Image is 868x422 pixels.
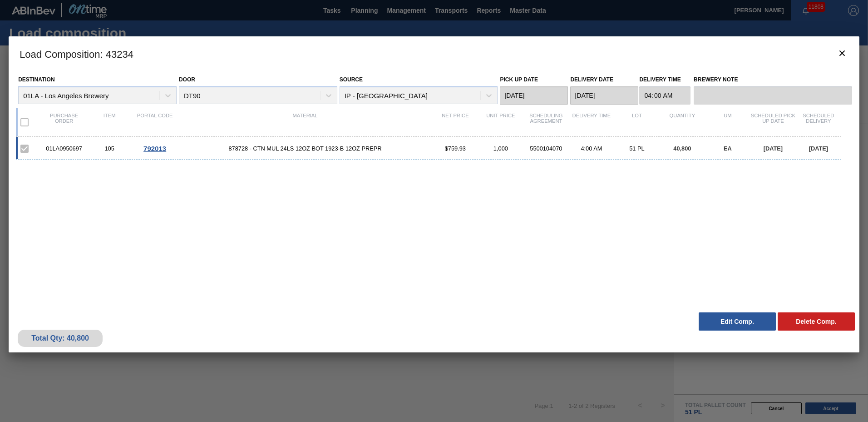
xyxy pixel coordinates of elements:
[132,145,178,152] div: Go to Order
[724,145,732,152] span: EA
[523,113,569,132] div: Scheduling Agreement
[478,113,523,132] div: Unit Price
[705,113,750,132] div: UM
[132,113,178,132] div: Portal code
[340,76,363,83] label: Source
[809,145,828,152] span: [DATE]
[778,312,855,331] button: Delete Comp.
[41,145,87,152] div: 01LA0950697
[569,145,614,152] div: 4:00 AM
[614,145,660,152] div: 51 PL
[178,145,433,152] span: 878728 - CTN MUL 24LS 12OZ BOT 1923-B 12OZ PREPR
[18,76,54,83] label: Destination
[179,76,195,83] label: Door
[639,73,690,86] label: Delivery Time
[25,334,96,342] div: Total Qty: 40,800
[764,145,783,152] span: [DATE]
[750,113,796,132] div: Scheduled Pick up Date
[178,113,433,132] div: Material
[660,113,705,132] div: Quantity
[673,145,691,152] span: 40,800
[694,73,852,86] label: Brewery Note
[143,145,166,152] span: 792013
[500,76,538,83] label: Pick up Date
[614,113,660,132] div: Lot
[699,312,776,331] button: Edit Comp.
[478,145,523,152] div: 1,000
[523,145,569,152] div: 5500104070
[41,113,87,132] div: Purchase order
[87,145,132,152] div: 105
[570,86,638,105] input: mm/dd/yyyy
[87,113,132,132] div: Item
[569,113,614,132] div: Delivery Time
[500,86,568,105] input: mm/dd/yyyy
[433,145,478,152] div: $759.93
[570,76,613,83] label: Delivery Date
[9,36,859,71] h3: Load Composition : 43234
[796,113,841,132] div: Scheduled Delivery
[433,113,478,132] div: Net Price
